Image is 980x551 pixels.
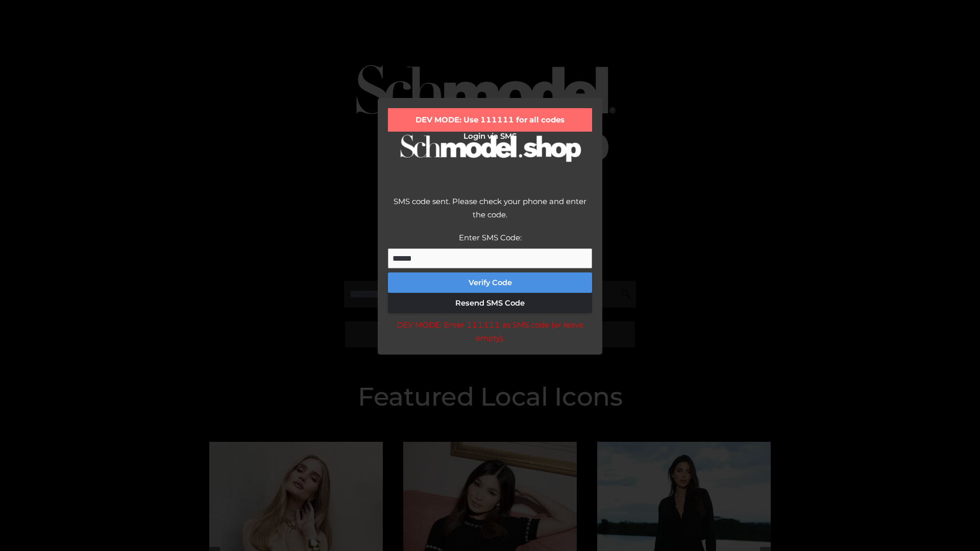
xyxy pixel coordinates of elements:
[388,293,592,313] button: Resend SMS Code
[388,108,592,132] div: DEV MODE: Use 111111 for all codes
[388,132,592,141] h2: Login via SMS
[459,233,522,242] label: Enter SMS Code:
[388,195,592,231] div: SMS code sent. Please check your phone and enter the code.
[388,272,592,293] button: Verify Code
[388,318,592,344] div: DEV MODE: Enter 111111 as SMS code (or leave empty).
